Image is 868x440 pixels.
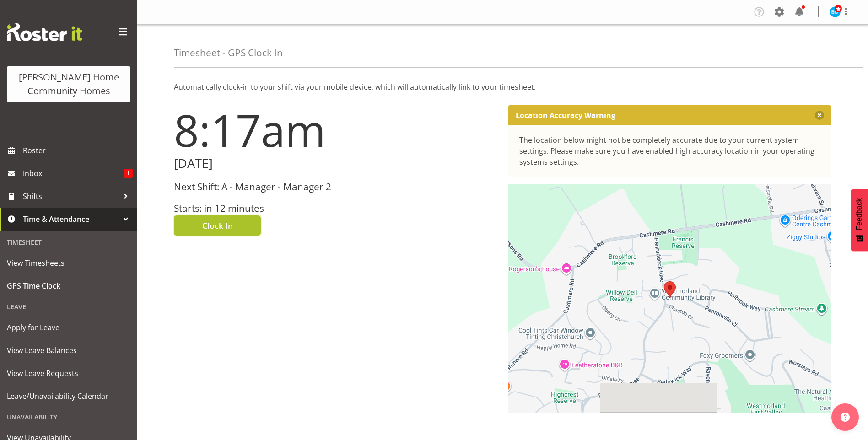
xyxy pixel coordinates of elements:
a: Apply for Leave [2,316,135,339]
span: 1 [124,169,133,178]
span: View Leave Balances [7,343,130,357]
a: View Leave Balances [2,339,135,362]
span: View Timesheets [7,256,130,270]
button: Feedback - Show survey [851,189,868,251]
span: Roster [23,144,133,157]
div: The location below might not be completely accurate due to your current system settings. Please m... [519,134,821,167]
a: View Timesheets [2,252,135,274]
span: Clock In [202,220,233,231]
h3: Starts: in 12 minutes [174,203,497,214]
p: Location Accuracy Warning [516,111,615,120]
h2: [DATE] [174,156,497,171]
h1: 8:17am [174,105,497,155]
button: Clock In [174,215,261,236]
span: Feedback [855,198,863,230]
a: Leave/Unavailability Calendar [2,385,135,408]
span: Inbox [23,166,124,180]
span: GPS Time Clock [7,279,130,293]
span: Time & Attendance [23,212,119,226]
img: Rosterit website logo [7,23,82,41]
span: View Leave Requests [7,366,130,380]
h4: Timesheet - GPS Clock In [174,48,283,58]
span: Apply for Leave [7,321,130,334]
div: Timesheet [2,233,135,252]
span: Leave/Unavailability Calendar [7,389,130,403]
img: barbara-dunlop8515.jpg [830,6,841,17]
div: [PERSON_NAME] Home Community Homes [16,70,121,98]
a: View Leave Requests [2,362,135,385]
div: Unavailability [2,408,135,426]
a: GPS Time Clock [2,274,135,297]
span: Shifts [23,189,119,203]
button: Close message [815,111,824,120]
div: Leave [2,297,135,316]
h3: Next Shift: A - Manager - Manager 2 [174,182,497,192]
p: Automatically clock-in to your shift via your mobile device, which will automatically link to you... [174,81,831,92]
img: help-xxl-2.png [841,413,850,422]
